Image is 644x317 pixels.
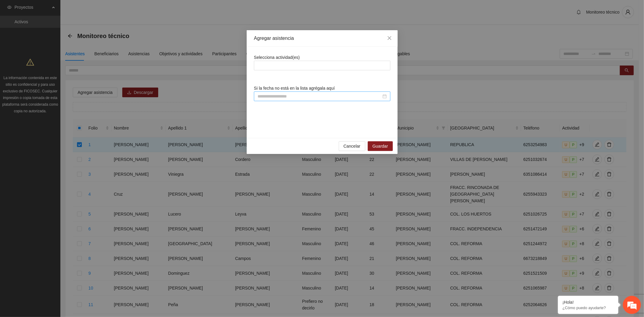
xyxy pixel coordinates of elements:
[35,81,83,142] span: Estamos en línea.
[3,165,115,186] textarea: Escriba su mensaje y pulse “Intro”
[343,143,360,149] span: Cancelar
[99,3,114,18] div: Minimizar ventana de chat en vivo
[254,35,390,42] div: Agregar asistencia
[562,300,614,305] div: ¡Hola!
[254,86,335,91] span: Si la fecha no está en la lista agrégala aquí
[387,36,392,40] span: close
[338,141,365,151] button: Cancelar
[562,306,614,310] p: ¿Cómo puedo ayudarte?
[372,143,388,149] span: Guardar
[367,141,392,151] button: Guardar
[381,30,398,46] button: Close
[31,31,101,39] div: Chatee con nosotros ahora
[254,55,300,60] span: Selecciona actividad(es)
